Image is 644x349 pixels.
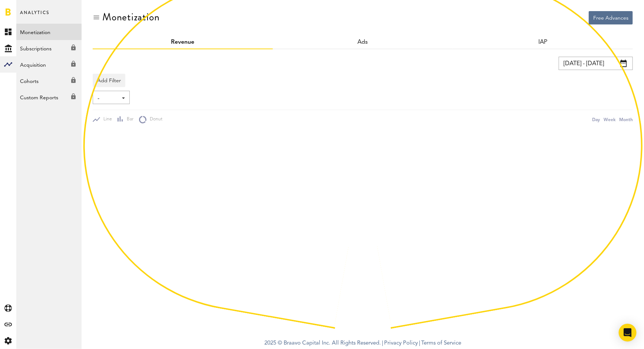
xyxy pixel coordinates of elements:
a: Terms of Service [421,340,461,346]
a: Acquisition [16,56,82,73]
div: Open Intercom Messenger [619,324,637,342]
div: Month [619,116,633,123]
a: Privacy Policy [384,340,418,346]
div: Day [592,116,600,123]
a: Revenue [171,39,194,45]
span: Donut [146,116,162,123]
span: Bar [123,116,133,123]
span: Ads [358,39,368,45]
span: 2025 © Braavo Capital Inc. All Rights Reserved. [264,338,381,349]
span: Line [100,116,112,123]
span: Analytics [20,8,49,24]
a: IAP [538,39,547,45]
span: - [98,92,118,105]
a: Monetization [16,24,82,40]
button: Free Advances [589,11,633,24]
div: Available only for Executive Analytics subscribers [16,40,82,53]
span: Support [16,5,42,12]
a: Cohorts [16,73,82,89]
div: Week [604,116,615,123]
div: Monetization [102,11,160,23]
a: Custom Reports [16,89,82,105]
button: Add Filter [93,74,125,87]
